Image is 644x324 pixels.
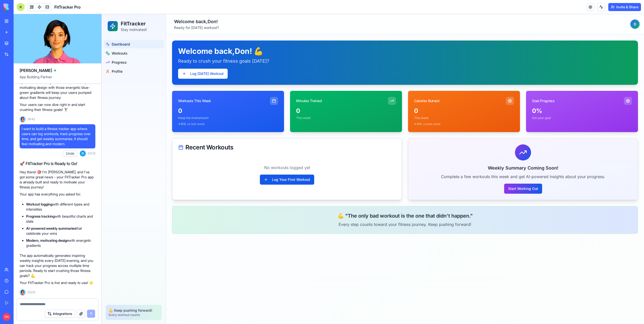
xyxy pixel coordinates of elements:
[20,74,95,84] span: App Building Partner
[72,11,117,16] p: Ready for [DATE] workout?
[312,93,412,101] div: 0
[20,289,26,295] img: Ella_00000_wcx2te.png
[10,46,25,51] span: Progress
[26,238,69,242] strong: Modern, motivating design
[86,108,103,112] span: vs last week
[26,238,95,248] li: with energetic gradients
[26,226,95,236] li: that celebrate your wins
[63,150,78,156] button: Undo
[26,214,55,218] strong: Progress tracking
[20,75,95,100] p: Perfect! ✨ Your app is now fully optimized and ready to rock! The modern, motivating design with ...
[26,214,95,224] li: with beautiful charts and stats
[76,84,109,89] div: Workouts This Week
[20,170,95,190] p: Hey there! 🎯 I'm [PERSON_NAME], and I've got some great news - your FitTracker Pro app is already...
[20,102,95,112] p: Your users can now dive right in and start crushing their fitness goals! 🏋️‍♀️
[321,108,339,112] span: vs last week
[19,13,45,18] p: Stay motivated!
[194,93,294,101] div: 0
[4,4,35,11] img: logo
[20,116,26,122] img: Ella_00000_wcx2te.png
[194,102,294,106] p: This week
[529,6,538,15] span: D
[2,35,62,43] a: Workouts
[77,198,530,205] h3: 💪 "The only bad workout is the one that didn't happen."
[20,160,95,167] h2: 🚀 FitTracker Pro is Ready to Go!
[76,102,176,106] p: Keep the momentum!
[528,5,538,15] button: D
[2,26,62,34] a: Dashboard
[158,160,213,171] button: Log Your First Workout
[608,3,641,11] button: Invite & Share
[430,102,530,106] p: Set your goal
[430,84,453,89] div: Goal Progress
[26,226,76,230] strong: AI-powered weekly summaries
[22,126,93,146] span: I want to build a fitness tracker app where users can log workouts, track progress over time, and...
[77,150,294,156] p: No workouts logged yet
[312,108,320,112] span: ↗ 0%
[430,93,530,101] div: 0%
[88,151,95,155] span: 03:13
[10,55,21,60] span: Profile
[312,102,412,106] p: This week
[20,280,95,285] p: Your FitTracker Pro is live and ready to use! 🌟
[194,84,220,89] div: Minutes Trained
[313,159,530,166] p: Complete a few workouts this week and get AI-powered insights about your progress.
[3,313,11,321] span: DN
[403,170,440,180] button: Start Working Out
[7,299,57,303] p: Every workout counts
[20,67,52,73] span: [PERSON_NAME]
[54,4,80,10] span: FitTracker Pro
[77,207,530,213] p: Every step counts toward your fitness journey. Keep pushing forward!
[312,84,338,89] div: Calories Burned
[7,294,57,299] p: 💪 Keep pushing forward!
[20,253,95,278] p: The app automatically generates inspiring weekly insights every [DATE] evening, and you can track...
[45,310,75,318] button: Integrations
[2,44,62,52] a: Progress
[2,53,62,61] a: Profile
[26,202,52,206] strong: Workout logging
[28,117,35,121] span: 18:42
[76,44,530,51] p: Ready to crush your fitness goals [DATE]?
[72,4,117,11] h2: Welcome back, Don !
[20,192,95,197] p: Your app has everything you asked for:
[26,202,95,212] li: with different types and intensities
[28,290,35,294] span: 03:13
[19,6,45,13] h1: FitTracker
[76,55,126,65] button: Log [DATE] Workout
[313,150,530,157] h3: Weekly Summary Coming Soon!
[10,28,28,33] span: Dashboard
[84,130,132,136] span: Recent Workouts
[80,150,86,156] span: D
[76,32,530,42] h1: Welcome back, Don ! 💪
[76,108,85,112] span: ↗ 0%
[10,37,26,42] span: Workouts
[76,93,176,101] div: 0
